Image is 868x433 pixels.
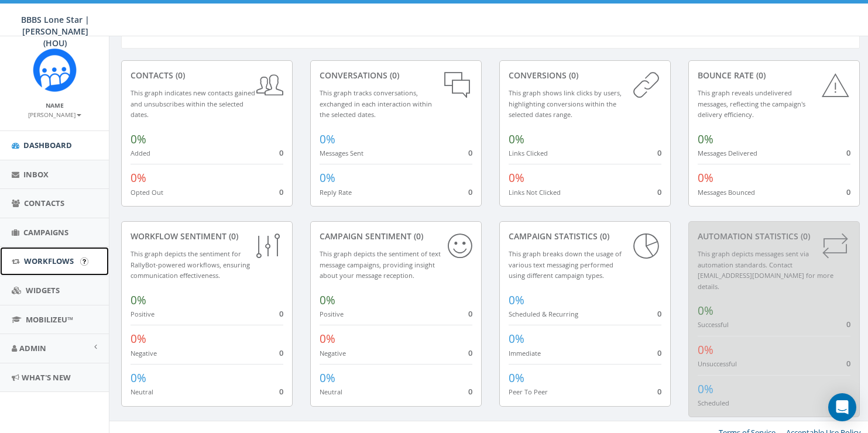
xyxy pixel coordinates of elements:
span: 0% [509,132,524,147]
span: 0 [279,187,283,197]
div: Open Intercom Messenger [828,393,856,421]
small: Positive [320,310,344,318]
span: 0% [698,342,713,358]
small: This graph indicates new contacts gained and unsubscribes within the selected dates. [131,88,255,119]
small: Successful [698,320,729,329]
span: 0 [657,187,661,197]
span: Inbox [23,169,49,180]
small: This graph depicts the sentiment of text message campaigns, providing insight about your message ... [320,249,441,280]
span: Workflows [24,256,74,266]
div: Bounce Rate [698,70,850,81]
small: Messages Bounced [698,188,755,197]
span: 0 [657,308,661,319]
small: Reply Rate [320,188,352,197]
small: Name [46,101,64,109]
small: Unsuccessful [698,359,737,368]
span: (0) [598,231,609,242]
span: 0 [468,187,472,197]
span: 0 [657,386,661,397]
small: Added [131,149,150,157]
span: 0% [131,170,146,185]
small: Peer To Peer [509,387,548,396]
span: 0% [131,331,146,346]
span: Campaigns [23,227,68,238]
small: Immediate [509,349,541,358]
span: Dashboard [23,140,72,150]
small: Negative [131,349,157,358]
span: 0% [509,170,524,185]
span: 0 [846,358,850,369]
small: [PERSON_NAME] [28,111,81,119]
span: (0) [411,231,423,242]
small: Scheduled & Recurring [509,310,578,318]
small: Opted Out [131,188,163,197]
span: 0 [279,308,283,319]
span: 0% [320,370,335,386]
h2: Dashboard [131,17,219,36]
span: 0% [320,132,335,147]
span: (0) [754,70,766,81]
span: 0 [279,147,283,158]
small: Messages Delivered [698,149,757,157]
span: 0% [698,303,713,318]
span: (0) [798,231,810,242]
span: (0) [227,231,238,242]
span: 0 [846,147,850,158]
small: Scheduled [698,398,729,407]
span: 0 [657,147,661,158]
span: MobilizeU™ [26,314,73,325]
span: 0% [320,331,335,346]
div: Campaign Sentiment [320,231,472,242]
small: Links Not Clicked [509,188,561,197]
div: Automation Statistics [698,231,850,242]
small: Neutral [320,387,342,396]
span: 0% [698,132,713,147]
span: 0% [131,293,146,308]
small: This graph depicts messages sent via automation standards. Contact [EMAIL_ADDRESS][DOMAIN_NAME] f... [698,249,833,291]
span: 0% [131,132,146,147]
span: 0 [279,348,283,358]
span: (0) [173,70,185,81]
span: 0 [468,348,472,358]
img: Rally_Corp_Icon_1.png [33,48,77,92]
span: 0 [657,348,661,358]
span: What's New [22,372,71,383]
small: Negative [320,349,346,358]
span: 0% [320,293,335,308]
a: [PERSON_NAME] [28,109,81,119]
small: Positive [131,310,155,318]
div: Campaign Statistics [509,231,661,242]
span: Admin [19,343,46,353]
span: 0 [468,308,472,319]
span: 0 [468,147,472,158]
small: This graph breaks down the usage of various text messaging performed using different campaign types. [509,249,622,280]
small: This graph tracks conversations, exchanged in each interaction within the selected dates. [320,88,432,119]
span: BBBS Lone Star | [PERSON_NAME] (HOU) [21,14,90,49]
span: (0) [567,70,578,81]
span: (0) [387,70,399,81]
span: 0% [320,170,335,185]
small: Neutral [131,387,153,396]
span: 0% [698,170,713,185]
span: 0 [468,386,472,397]
span: 0% [698,382,713,397]
span: 0% [509,293,524,308]
span: Widgets [26,285,60,295]
div: Workflow Sentiment [131,231,283,242]
small: Messages Sent [320,149,363,157]
input: Submit [80,257,88,266]
div: contacts [131,70,283,81]
span: 0 [846,187,850,197]
span: 0% [131,370,146,386]
span: 0% [509,331,524,346]
div: conversations [320,70,472,81]
small: This graph reveals undelivered messages, reflecting the campaign's delivery efficiency. [698,88,805,119]
div: conversions [509,70,661,81]
span: 0 [846,319,850,329]
small: Links Clicked [509,149,548,157]
span: Contacts [24,198,64,208]
span: 0% [509,370,524,386]
small: This graph shows link clicks by users, highlighting conversions within the selected dates range. [509,88,622,119]
small: This graph depicts the sentiment for RallyBot-powered workflows, ensuring communication effective... [131,249,250,280]
span: 0 [279,386,283,397]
